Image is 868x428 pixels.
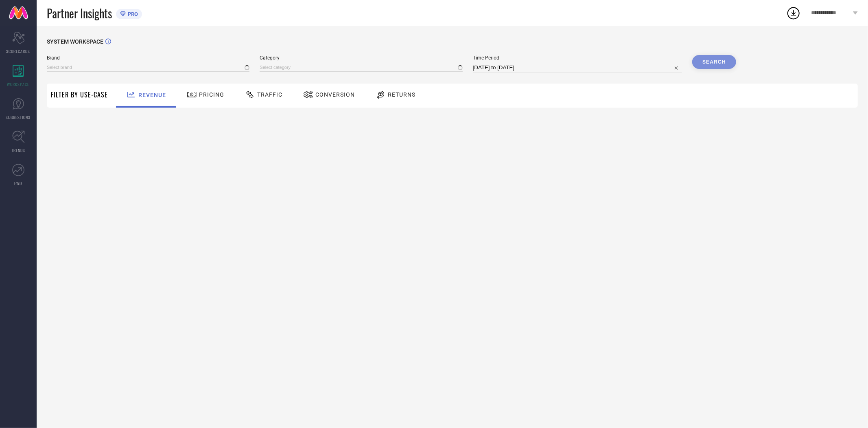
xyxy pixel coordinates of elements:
span: Conversion [315,91,355,98]
span: Traffic [257,91,282,98]
span: TRENDS [11,147,25,153]
span: Returns [388,91,415,98]
span: Category [260,55,462,61]
span: PRO [126,11,138,17]
span: FWD [15,180,22,186]
span: Filter By Use-Case [51,90,108,99]
span: Time Period [473,55,682,61]
input: Select brand [47,63,249,72]
div: Open download list [786,6,801,20]
span: Pricing [199,91,224,98]
span: Revenue [138,92,166,98]
span: SCORECARDS [7,48,31,54]
span: Partner Insights [47,5,112,22]
span: WORKSPACE [7,81,30,87]
span: SYSTEM WORKSPACE [47,38,103,45]
span: SUGGESTIONS [6,114,31,120]
input: Select category [260,63,462,72]
input: Select time period [473,63,682,73]
span: Brand [47,55,249,61]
